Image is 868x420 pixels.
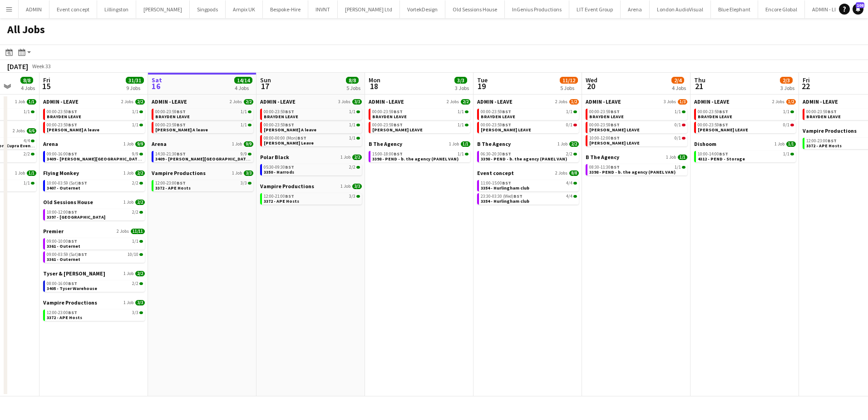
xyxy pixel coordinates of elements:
button: Ampix UK [226,0,263,18]
button: ADMIN [19,0,49,18]
span: Week 33 [30,63,53,70]
button: Arena [621,0,650,18]
button: [PERSON_NAME] Ltd [338,0,400,18]
span: 108 [856,2,864,8]
button: Blue Elephant [711,0,758,18]
button: [PERSON_NAME] [136,0,190,18]
button: Event concept [49,0,97,18]
button: VortekDesign [400,0,445,18]
a: 108 [853,4,863,15]
button: Old Sessions House [445,0,505,18]
div: [DATE] [7,62,28,71]
button: LIT Event Group [569,0,621,18]
button: InGenius Productions [505,0,569,18]
button: ADMIN - LEAVE [805,0,853,18]
button: Encore Global [758,0,805,18]
button: London AudioVisual [650,0,711,18]
button: Singpods [190,0,226,18]
button: Bespoke-Hire [263,0,308,18]
button: INVNT [308,0,338,18]
button: Lillingston [97,0,136,18]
